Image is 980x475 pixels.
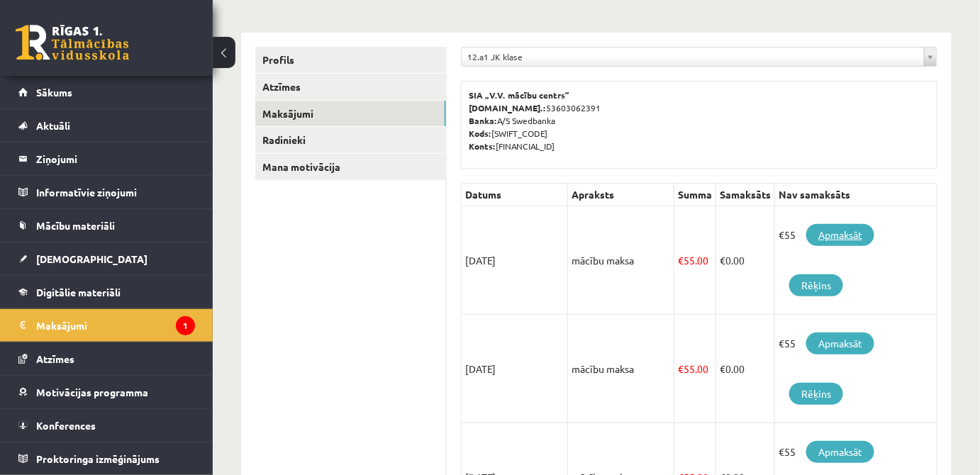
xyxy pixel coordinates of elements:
b: [DOMAIN_NAME].: [469,102,546,113]
th: Summa [674,184,716,206]
span: Konferences [36,419,96,432]
a: Motivācijas programma [18,376,195,408]
a: Ziņojumi [18,142,195,175]
span: € [678,362,684,375]
a: Apmaksāt [806,224,874,246]
span: Proktoringa izmēģinājums [36,452,160,465]
a: Mācību materiāli [18,209,195,242]
td: €55 [775,315,937,423]
b: SIA „V.V. mācību centrs” [469,89,570,101]
td: mācību maksa [568,315,674,423]
span: Digitālie materiāli [36,286,121,298]
a: Informatīvie ziņojumi [18,176,195,208]
a: Apmaksāt [806,441,874,463]
a: Aktuāli [18,109,195,142]
a: [DEMOGRAPHIC_DATA] [18,242,195,275]
th: Apraksts [568,184,674,206]
td: €55 [775,206,937,315]
a: Sākums [18,76,195,108]
a: Mana motivācija [255,154,446,180]
a: Maksājumi1 [18,309,195,342]
legend: Maksājumi [36,309,195,342]
i: 1 [176,316,195,335]
td: 55.00 [674,206,716,315]
span: € [720,362,725,375]
th: Samaksāts [716,184,775,206]
legend: Informatīvie ziņojumi [36,176,195,208]
span: Aktuāli [36,119,70,132]
span: € [720,254,725,267]
span: Sākums [36,86,72,99]
b: Banka: [469,115,497,126]
td: [DATE] [462,206,568,315]
a: Rēķins [789,383,843,405]
a: Proktoringa izmēģinājums [18,442,195,475]
td: 0.00 [716,315,775,423]
a: Radinieki [255,127,446,153]
span: € [678,254,684,267]
a: Atzīmes [255,74,446,100]
span: Atzīmes [36,352,74,365]
a: 12.a1 JK klase [462,47,937,66]
span: 12.a1 JK klase [467,47,918,66]
th: Nav samaksāts [775,184,937,206]
td: 0.00 [716,206,775,315]
a: Atzīmes [18,342,195,375]
legend: Ziņojumi [36,142,195,175]
a: Konferences [18,409,195,442]
a: Rīgas 1. Tālmācības vidusskola [16,25,129,60]
th: Datums [462,184,568,206]
b: Konts: [469,140,496,152]
span: Mācību materiāli [36,219,115,232]
a: Rēķins [789,274,843,296]
a: Apmaksāt [806,332,874,354]
a: Digitālie materiāli [18,276,195,308]
a: Profils [255,47,446,73]
p: 53603062391 A/S Swedbanka [SWIFT_CODE] [FINANCIAL_ID] [469,89,930,152]
span: Motivācijas programma [36,386,148,398]
span: [DEMOGRAPHIC_DATA] [36,252,147,265]
a: Maksājumi [255,101,446,127]
td: mācību maksa [568,206,674,315]
td: 55.00 [674,315,716,423]
td: [DATE] [462,315,568,423]
b: Kods: [469,128,491,139]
